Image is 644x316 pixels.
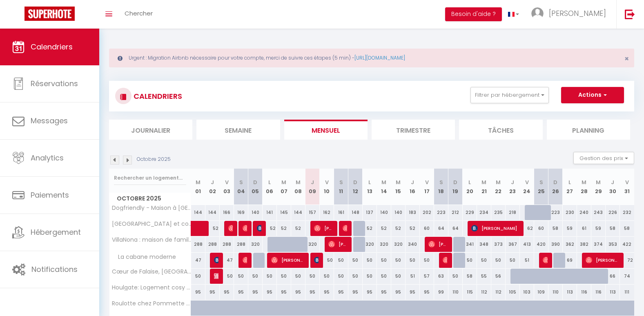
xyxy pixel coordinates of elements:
[191,253,205,268] div: 47
[620,169,634,205] th: 31
[220,269,234,284] div: 50
[263,269,277,284] div: 50
[220,169,234,205] th: 03
[125,9,153,18] span: Chercher
[448,269,463,284] div: 50
[377,269,391,284] div: 50
[377,221,391,236] div: 52
[563,205,577,220] div: 230
[606,237,620,252] div: 353
[191,285,205,300] div: 95
[291,221,305,236] div: 52
[434,269,448,284] div: 63
[591,169,606,205] th: 29
[420,253,434,268] div: 50
[205,169,220,205] th: 02
[548,285,563,300] div: 110
[434,169,448,205] th: 18
[406,169,420,205] th: 16
[191,237,205,252] div: 288
[257,220,262,236] span: Line A de [GEOGRAPHIC_DATA]
[506,285,520,300] div: 105
[591,205,606,220] div: 243
[363,221,377,236] div: 52
[534,285,548,300] div: 109
[448,169,463,205] th: 19
[291,285,305,300] div: 95
[225,178,229,186] abbr: V
[606,205,620,220] div: 226
[547,120,630,140] li: Planning
[611,178,614,186] abbr: J
[620,253,634,268] div: 72
[406,237,420,252] div: 340
[391,221,406,236] div: 52
[463,253,477,268] div: 50
[520,285,534,300] div: 103
[111,269,192,275] span: Cœur de Falaise, [GEOGRAPHIC_DATA]
[463,269,477,284] div: 58
[606,169,620,205] th: 30
[205,237,220,252] div: 288
[577,205,591,220] div: 240
[548,205,563,220] div: 223
[539,178,543,186] abbr: S
[568,178,571,186] abbr: L
[606,269,620,284] div: 66
[214,252,219,268] span: [PERSON_NAME]
[111,205,192,211] span: Dogfriendly - Maison à [GEOGRAPHIC_DATA]
[334,253,348,268] div: 50
[239,178,243,186] abbr: S
[411,178,414,186] abbr: J
[428,236,448,252] span: [PERSON_NAME]
[491,205,506,220] div: 235
[625,9,635,19] img: logout
[363,269,377,284] div: 50
[31,264,78,274] span: Notifications
[25,7,75,21] img: Super Booking
[228,220,233,236] span: [PERSON_NAME]
[406,253,420,268] div: 50
[277,285,291,300] div: 95
[543,252,548,268] span: [PERSON_NAME]
[577,221,591,236] div: 61
[348,285,363,300] div: 95
[391,285,406,300] div: 95
[606,221,620,236] div: 58
[591,221,606,236] div: 59
[596,178,601,186] abbr: M
[420,269,434,284] div: 57
[463,285,477,300] div: 115
[109,120,192,140] li: Journalier
[277,169,291,205] th: 07
[363,253,377,268] div: 50
[111,300,192,307] span: Roulotte chez Pommette & [PERSON_NAME]
[305,269,320,284] div: 50
[420,285,434,300] div: 95
[31,190,69,200] span: Paiements
[111,221,192,227] span: [GEOGRAPHIC_DATA] et confort dans le centre-ville de [GEOGRAPHIC_DATA]
[445,7,502,21] button: Besoin d'aide ?
[211,178,214,186] abbr: J
[31,78,78,89] span: Réservations
[463,237,477,252] div: 341
[491,237,506,252] div: 373
[111,253,178,262] span: La cabane moderne
[111,285,192,291] span: Houlgate: Logement cosy proche de la mer
[534,221,548,236] div: 60
[620,205,634,220] div: 232
[305,205,320,220] div: 157
[248,285,263,300] div: 95
[391,169,406,205] th: 15
[320,253,334,268] div: 50
[491,269,506,284] div: 56
[191,269,205,284] div: 50
[563,253,577,268] div: 69
[137,156,171,163] p: Octobre 2025
[339,178,343,186] abbr: S
[348,253,363,268] div: 50
[205,205,220,220] div: 144
[391,205,406,220] div: 140
[477,169,491,205] th: 21
[314,252,319,268] span: [PERSON_NAME]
